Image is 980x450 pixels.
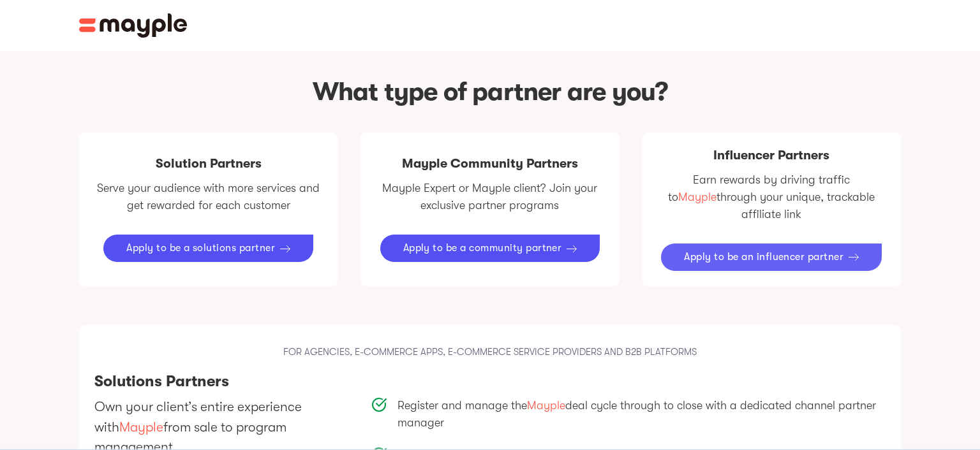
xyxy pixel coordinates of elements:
[79,74,901,110] h2: What type of partner are you?
[678,191,716,203] span: Mayple
[658,171,886,223] p: Earn rewards by driving traffic to through your unique, trackable affiliate link
[684,251,843,263] div: Apply to be an influencer partner
[713,148,829,164] h4: Influencer Partners
[527,399,565,412] span: Mayple
[126,242,275,254] div: Apply to be a solutions partner
[79,13,188,38] img: Mayple logo
[397,397,886,432] p: Register and manage the deal cycle through to close with a dedicated channel partner manager
[372,397,387,412] img: Yes
[403,242,562,254] div: Apply to be a community partner
[661,243,882,271] a: Apply to be an influencer partner
[156,156,262,172] h4: Solution Partners
[94,372,886,391] h3: Solutions Partners
[376,180,604,214] p: Mayple Expert or Mayple client? Join your exclusive partner programs
[94,345,886,359] p: FOR AGENCIES, E-COMMERCE APPS, E-COMMERCE SERVICE PROVIDERS AND B2B PLATFORMS
[380,235,600,262] a: Apply to be a community partner
[119,419,163,435] span: Mayple
[103,235,313,262] a: Apply to be a solutions partner
[94,180,322,214] p: Serve your audience with more services and get rewarded for each customer
[402,156,578,172] h4: Mayple Community Partners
